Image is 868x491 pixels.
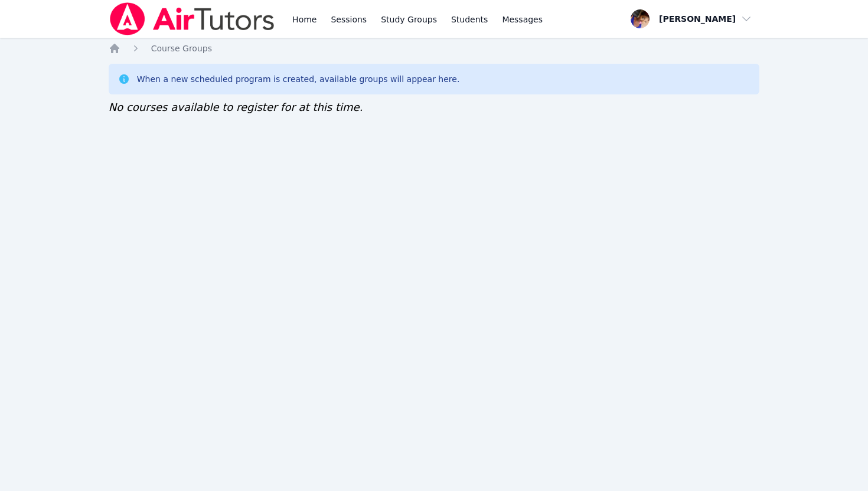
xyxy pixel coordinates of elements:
span: Messages [502,14,543,25]
div: When a new scheduled program is created, available groups will appear here. [137,73,460,85]
a: Course Groups [151,42,212,54]
span: No courses available to register for at this time. [109,101,363,113]
img: Air Tutors [109,2,276,35]
span: Course Groups [151,44,212,53]
nav: Breadcrumb [109,42,760,54]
